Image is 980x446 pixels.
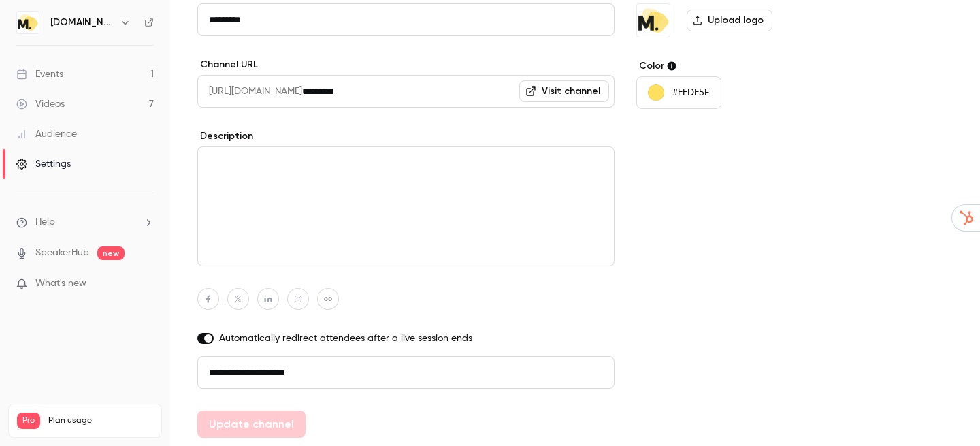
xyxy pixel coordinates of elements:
label: Automatically redirect attendees after a live session ends [197,332,615,345]
div: Settings [16,157,71,171]
li: help-dropdown-opener [16,215,154,229]
div: Videos [16,97,65,111]
button: #FFDF5E [636,76,721,109]
label: Upload logo [687,10,772,31]
span: new [97,246,125,260]
div: Events [16,67,63,81]
span: [URL][DOMAIN_NAME] [197,75,302,108]
a: SpeakerHub [35,246,89,260]
span: What's new [35,276,86,291]
img: moka.care [637,4,670,37]
iframe: Noticeable Trigger [137,278,154,290]
h6: [DOMAIN_NAME] [50,16,114,29]
label: Channel URL [197,58,615,71]
label: Description [197,129,615,143]
div: Audience [16,127,77,141]
p: #FFDF5E [672,86,709,99]
span: Plan usage [48,415,153,426]
span: Pro [17,413,40,429]
span: Help [35,215,55,229]
label: Color [636,59,845,73]
a: Visit channel [519,80,609,102]
img: moka.care [17,12,39,33]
